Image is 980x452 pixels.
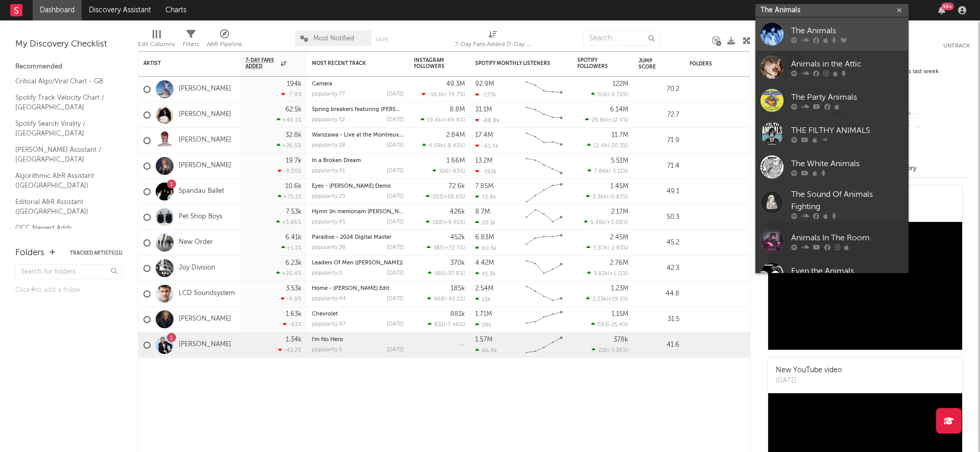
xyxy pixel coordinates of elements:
[475,157,493,164] div: 13.2M
[422,142,465,149] div: ( )
[639,160,679,172] div: 71.4
[143,60,220,66] div: Artist
[312,158,404,164] div: In a Broken Dream
[609,143,627,149] span: -20.3 %
[475,219,496,226] div: 20.1k
[521,179,567,205] svg: Chart title
[791,157,903,170] div: The White Animals
[521,128,567,153] svg: Chart title
[179,162,231,170] a: [PERSON_NAME]
[429,143,444,149] span: 4.59k
[285,132,302,139] div: 32.8k
[312,60,388,66] div: Most Recent Track
[387,219,404,225] div: [DATE]
[312,311,338,317] a: Chevrolet
[475,336,493,343] div: 1.57M
[639,58,664,70] div: Jump Score
[387,168,404,174] div: [DATE]
[387,270,404,276] div: [DATE]
[445,245,463,251] span: +72.7 %
[312,286,404,291] div: Home - Tom Sharkett Edit
[286,336,302,343] div: 1.34k
[444,220,463,225] span: +9.91 %
[179,110,231,119] a: [PERSON_NAME]
[432,194,442,200] span: 203
[312,270,342,276] div: popularity: 0
[608,297,627,302] span: +19.5 %
[639,134,679,147] div: 71.9
[776,365,842,376] div: New YouTube video
[451,285,465,292] div: 185k
[598,348,607,353] span: 216
[276,270,302,277] div: +20.4 %
[791,232,903,244] div: Animals In The Room
[475,106,492,113] div: 31.1M
[610,183,628,190] div: 1.45M
[521,307,567,332] svg: Chart title
[286,209,302,215] div: 7.53k
[278,168,302,174] div: -9.05 %
[450,260,465,266] div: 370k
[598,322,607,328] span: 593
[312,235,391,240] a: Paradise - 2024 Digital Master
[475,234,494,241] div: 6.83M
[70,251,122,256] button: Tracked Artists(11)
[285,234,302,241] div: 6.41k
[434,322,444,328] span: 831
[475,347,497,354] div: 46.9k
[943,41,970,51] button: Untrack
[611,311,628,318] div: 1.15M
[426,219,465,225] div: ( )
[445,143,463,149] span: -8.43 %
[138,38,175,51] div: Edit Columns
[639,313,679,326] div: 31.5
[286,311,302,318] div: 1.63k
[639,339,679,351] div: 41.6
[591,321,628,328] div: ( )
[475,296,491,303] div: 13k
[428,321,465,328] div: ( )
[639,109,679,121] div: 72.7
[428,270,465,277] div: ( )
[312,260,403,266] a: Leaders Of Men ([PERSON_NAME])
[587,142,628,149] div: ( )
[312,322,346,327] div: popularity: 47
[455,26,531,55] div: 7-Day Fans Added (7-Day Fans Added)
[941,3,954,10] div: 99 +
[312,92,345,97] div: popularity: 77
[312,209,447,215] a: Hymn (In memoriam [PERSON_NAME]) - Dance Mix
[791,58,903,70] div: Animals in the Attic
[179,315,231,324] a: [PERSON_NAME]
[15,76,112,87] a: Critical Algo/Viral Chart - GB
[611,132,628,139] div: 11.7M
[387,92,404,97] div: [DATE]
[610,169,627,174] span: -5.11 %
[594,169,609,174] span: 7.86k
[312,209,404,215] div: Hymn (In memoriam Alexei Navalny) - Dance Mix
[422,91,465,98] div: ( )
[446,271,463,277] span: -37.8 %
[312,132,455,138] a: Warszawa - Live at the Montreux Jazz Festival, [DATE]
[179,213,223,221] a: Pet Shop Boys
[312,158,361,164] a: In a Broken Dream
[433,245,443,251] span: 385
[450,209,465,215] div: 426k
[639,211,679,223] div: 50.3
[444,194,463,200] span: +58.6 %
[609,271,627,277] span: +1.11 %
[179,136,231,145] a: [PERSON_NAME]
[791,91,903,103] div: The Party Animals
[521,230,567,256] svg: Chart title
[421,117,465,123] div: ( )
[475,245,497,252] div: 60.5k
[521,332,567,358] svg: Chart title
[639,237,679,249] div: 45.2
[791,124,903,137] div: THE FILTHY ANIMALS
[755,150,909,184] a: The White Animals
[475,132,493,139] div: 17.4M
[312,107,404,112] div: Spring breakers featuring kesha
[608,118,627,123] span: +12.4 %
[283,321,302,328] div: -43 %
[312,81,404,87] div: Camera
[15,247,44,259] div: Folders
